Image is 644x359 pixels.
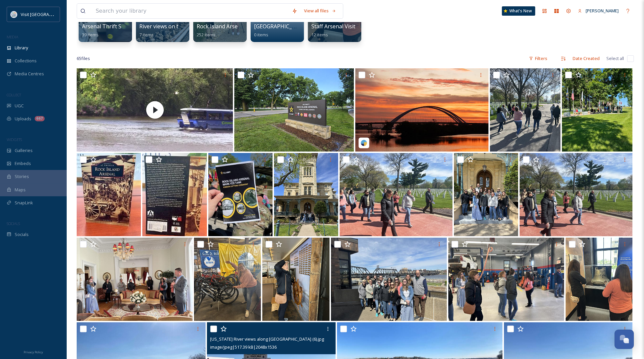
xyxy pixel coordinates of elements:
span: [GEOGRAPHIC_DATA] [254,23,308,30]
img: IMG_0388.jpg [562,68,633,152]
img: Rock Island Arsenal front.jpg [77,153,141,236]
span: Library [15,45,28,51]
img: IMG_6818.jpeg [274,153,338,236]
img: thumbnail [77,68,233,152]
button: Open Chat [615,330,634,349]
span: Visit [GEOGRAPHIC_DATA] [21,11,72,17]
span: 0 items [254,32,268,38]
img: snapsea-logo.png [361,140,367,146]
img: IMG_6811.jpeg [331,238,447,321]
img: Rock Island Arsenal Mark VIII Tank Ribbon Cutting Ceremony.jpg [208,153,273,236]
img: IMG_6790.jpg [490,68,561,152]
span: Select all [606,55,624,62]
span: River views on the [GEOGRAPHIC_DATA] [139,23,240,30]
span: 39 items [82,32,99,38]
img: IMG_6797.jpeg [194,238,261,321]
span: WIDGETS [7,137,22,142]
span: image/jpeg | 517.39 kB | 2048 x 1536 [210,344,277,350]
a: [PERSON_NAME] [575,4,622,17]
img: rockislandarsenal-1979943.jpg [355,68,489,152]
span: SnapLink [15,200,33,206]
img: QCCVB_VISIT_vert_logo_4c_tagline_122019.svg [11,11,17,18]
img: IMG_6794.jpeg [340,153,453,236]
span: 7 items [139,32,154,38]
input: Search your library [92,4,289,18]
span: 252 items [197,32,216,38]
a: View all files [301,4,340,17]
img: Rock Island Arsenal back.jpg [142,153,207,236]
span: COLLECT [7,92,21,97]
img: IMG_6793.jpeg [520,153,633,236]
img: IMG_6824.jpeg [448,238,564,321]
a: Museums & Historic Sites[GEOGRAPHIC_DATA]0 items [254,15,308,38]
span: MEDIA [7,34,18,39]
div: Date Created [569,52,603,65]
span: Rock Island Arsenal [197,23,245,30]
span: Privacy Policy [24,350,43,354]
span: 65 file s [77,55,90,62]
img: IMG_6806.jpeg [262,238,330,321]
span: UGC [15,103,24,109]
span: Collections [15,58,37,64]
img: IMG_6827.jpeg [566,238,633,321]
span: Embeds [15,160,31,167]
span: 12 items [311,32,328,38]
span: Socials [15,231,29,238]
span: [US_STATE] River views along [GEOGRAPHIC_DATA] (6).jpg [210,336,324,342]
span: Maps [15,187,26,193]
div: 667 [35,116,45,121]
a: AttractionsRock Island Arsenal252 items [197,15,245,38]
span: [PERSON_NAME] [586,8,619,14]
span: Uploads [15,116,31,122]
a: Rock Island ArsenalRiver views on the [GEOGRAPHIC_DATA]7 items [139,15,240,38]
a: Shopping & RetailArsenal Thrift Shop39 items [82,15,131,38]
img: IMG_6821.jpeg [77,238,193,321]
img: IMG_6815.jpeg [454,153,518,236]
span: Arsenal Thrift Shop [82,23,131,30]
span: Galleries [15,147,33,154]
a: What's New [502,6,535,16]
a: Rock Island ArsenalStaff Arsenal Visit12 items [311,15,355,38]
span: Stories [15,173,29,180]
div: Filters [526,52,551,65]
span: SOCIALS [7,221,20,226]
span: Staff Arsenal Visit [311,23,355,30]
img: Rock Island Arsenal.jpg [234,68,354,152]
span: Media Centres [15,71,44,77]
a: Privacy Policy [24,348,43,356]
